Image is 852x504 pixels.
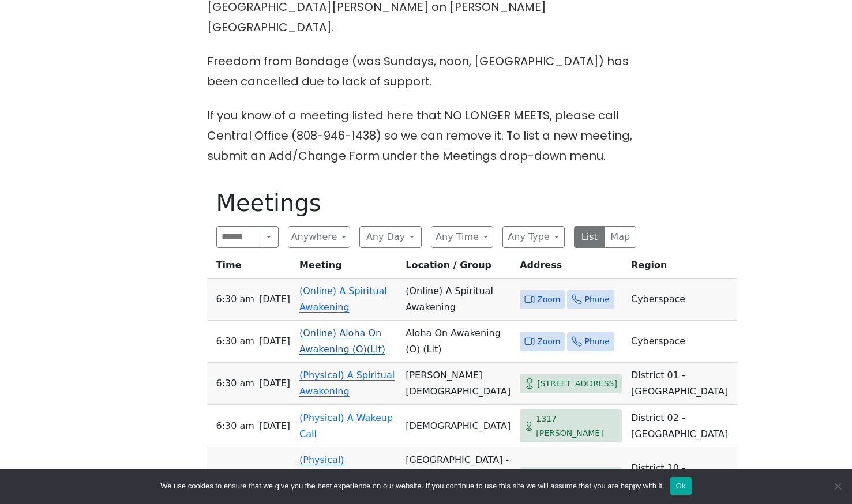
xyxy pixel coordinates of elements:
[299,370,395,397] a: (Physical) A Spiritual Awakening
[401,257,515,279] th: Location / Group
[537,377,617,391] span: [STREET_ADDRESS]
[216,333,254,349] span: 6:30 AM
[537,292,560,307] span: Zoom
[626,405,737,447] td: District 02 - [GEOGRAPHIC_DATA]
[299,412,393,439] a: (Physical) A Wakeup Call
[605,226,636,248] button: Map
[259,333,290,349] span: [DATE]
[216,189,636,217] h1: Meetings
[260,226,278,248] button: Search
[295,257,401,279] th: Meeting
[401,321,515,363] td: Aloha On Awakening (O) (Lit)
[216,418,254,434] span: 6:30 AM
[537,334,560,349] span: Zoom
[584,334,609,349] span: Phone
[299,328,385,355] a: (Online) Aloha On Awakening (O)(Lit)
[502,226,565,248] button: Any Type
[216,291,254,307] span: 6:30 AM
[216,375,254,392] span: 6:30 AM
[207,257,295,279] th: Time
[536,412,617,440] span: 1317 [PERSON_NAME]
[299,285,387,313] a: (Online) A Spiritual Awakening
[259,375,290,392] span: [DATE]
[626,321,737,363] td: Cyberspace
[401,363,515,405] td: [PERSON_NAME][DEMOGRAPHIC_DATA]
[670,477,692,495] button: Ok
[626,257,737,279] th: Region
[216,226,261,248] input: Search
[207,106,645,166] p: If you know of a meeting listed here that NO LONGER MEETS, please call Central Office (808-946-14...
[207,51,645,92] p: Freedom from Bondage (was Sundays, noon, [GEOGRAPHIC_DATA]) has been cancelled due to lack of sup...
[431,226,493,248] button: Any Time
[584,292,609,307] span: Phone
[259,291,290,307] span: [DATE]
[574,226,606,248] button: List
[832,480,843,492] span: No
[626,279,737,321] td: Cyberspace
[299,454,396,498] a: (Physical) [GEOGRAPHIC_DATA] Morning Meditation
[401,279,515,321] td: (Online) A Spiritual Awakening
[288,226,350,248] button: Anywhere
[515,257,626,279] th: Address
[259,418,290,434] span: [DATE]
[401,405,515,447] td: [DEMOGRAPHIC_DATA]
[359,226,422,248] button: Any Day
[160,480,664,492] span: We use cookies to ensure that we give you the best experience on our website. If you continue to ...
[626,363,737,405] td: District 01 - [GEOGRAPHIC_DATA]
